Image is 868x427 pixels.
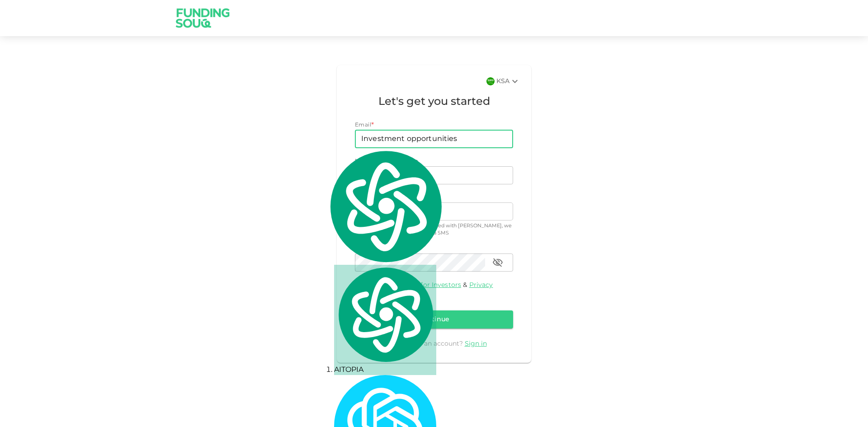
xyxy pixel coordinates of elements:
div: KSA [496,76,520,87]
h1: Let's get you started [355,94,513,110]
img: flag-sa.b9a346574cdc8950dd34b50780441f57.svg [486,77,495,85]
a: Sign in [465,341,487,347]
div: AITOPIA [334,265,436,375]
input: email [355,130,503,148]
span: Email [355,122,371,128]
